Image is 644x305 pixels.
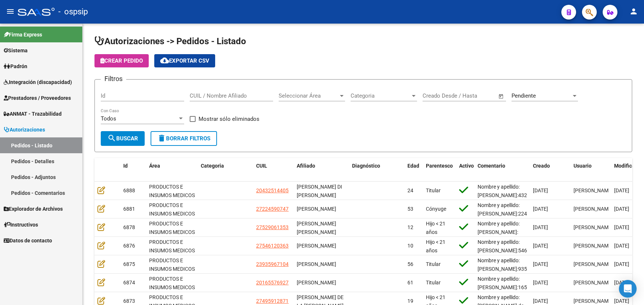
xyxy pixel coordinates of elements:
span: [DATE] [614,298,629,304]
input: End date [453,92,489,99]
span: [PERSON_NAME] [297,280,336,285]
span: Integración (discapacidad) [4,78,72,86]
span: Modificado [614,163,641,169]
span: Firma Express [4,31,42,39]
span: [DATE] [533,243,548,249]
span: ANMAT - Trazabilidad [4,110,62,118]
datatable-header-cell: Área [146,158,198,182]
span: Autorizaciones -> Pedidos - Listado [94,36,246,46]
span: [DATE] [614,224,629,230]
span: Todos [101,115,116,122]
span: Comentario [478,163,505,169]
span: Afiliado [297,163,315,169]
datatable-header-cell: CUIL [253,158,294,182]
span: Titular [426,280,441,285]
span: Edad [407,163,419,169]
span: 6878 [123,224,135,230]
span: Cónyuge [426,206,446,212]
span: 61 [407,280,413,285]
span: 27495912871 [256,298,289,304]
span: Parentesco [426,163,453,169]
span: Categoria [351,92,410,99]
mat-icon: search [107,134,116,143]
span: 6874 [123,280,135,285]
span: Titular [426,187,441,193]
span: [DATE] [614,261,629,267]
span: 6876 [123,243,135,249]
span: [PERSON_NAME] [297,206,336,212]
span: [PERSON_NAME] [574,298,613,304]
span: [DATE] [533,206,548,212]
span: [PERSON_NAME] [574,187,613,193]
span: Usuario [574,163,592,169]
span: [PERSON_NAME] [574,261,613,267]
span: PRODUCTOS E INSUMOS MEDICOS [149,257,195,272]
mat-icon: delete [157,134,166,143]
datatable-header-cell: Parentesco [423,158,456,182]
span: Prestadores / Proveedores [4,94,71,102]
span: [DATE] [533,224,548,230]
span: [PERSON_NAME] DI [PERSON_NAME] [297,184,342,198]
button: Crear Pedido [94,54,149,67]
span: 27224590747 [256,206,289,212]
span: 6873 [123,298,135,304]
span: 20165576927 [256,280,289,285]
span: Creado [533,163,550,169]
span: 10 [407,243,413,249]
span: Borrar Filtros [157,135,210,142]
span: Seleccionar Área [279,92,338,99]
datatable-header-cell: Usuario [571,158,611,182]
datatable-header-cell: Activo [456,158,475,182]
span: Pendiente [512,92,536,99]
span: Mostrar sólo eliminados [199,115,259,123]
span: Nombre y apellido: [PERSON_NAME]:43251440 Paciente internado Fecha de cx [DATE] FALTA ACTA Y HORA... [478,184,567,274]
span: [PERSON_NAME] [574,243,613,249]
span: [DATE] [614,243,629,249]
datatable-header-cell: Categoria [198,158,253,182]
span: Padrón [4,62,27,70]
mat-icon: person [629,7,638,16]
span: 19 [407,298,413,304]
span: [DATE] [533,280,548,285]
span: - ospsip [58,4,88,20]
span: [DATE] [614,280,629,285]
span: 53 [407,206,413,212]
mat-icon: menu [6,7,15,16]
span: PRODUCTOS E INSUMOS MEDICOS [149,202,195,217]
datatable-header-cell: Creado [530,158,571,182]
span: Nombre y apellido: [PERSON_NAME]:54612036 NO POSEE CUD, SOLICITE RESUMEN DE HC [478,239,542,278]
span: Datos de contacto [4,236,52,245]
datatable-header-cell: Diagnóstico [349,158,404,182]
button: Exportar CSV [154,54,215,67]
button: Borrar Filtros [151,131,217,146]
span: Nombre y apellido: [PERSON_NAME]:93596710 Clínica Providencia [478,257,542,280]
span: Área [149,163,160,169]
span: Diagnóstico [352,163,380,169]
span: Sistema [4,46,28,55]
button: Open calendar [497,92,506,101]
span: Categoria [201,163,224,169]
span: [PERSON_NAME] [297,243,336,249]
span: 23935967104 [256,261,289,267]
span: Id [123,163,128,169]
span: 20432514405 [256,187,289,193]
span: Crear Pedido [100,57,143,64]
span: Nombre y apellido: [PERSON_NAME]:16557692 [PERSON_NAME] [478,276,542,299]
span: Explorador de Archivos [4,205,63,213]
span: [PERSON_NAME] [574,224,613,230]
datatable-header-cell: Edad [404,158,423,182]
span: Activo [459,163,474,169]
datatable-header-cell: Afiliado [294,158,349,182]
span: 6875 [123,261,135,267]
span: PRODUCTOS E INSUMOS MEDICOS [149,184,195,198]
datatable-header-cell: Id [120,158,146,182]
span: 6888 [123,187,135,193]
span: [DATE] [533,187,548,193]
span: Titular [426,261,441,267]
span: [PERSON_NAME] [574,280,613,285]
span: [PERSON_NAME] [PERSON_NAME] [297,221,336,235]
div: Open Intercom Messenger [619,280,637,298]
span: [DATE] [614,187,629,193]
h3: Filtros [101,74,126,84]
span: 12 [407,224,413,230]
